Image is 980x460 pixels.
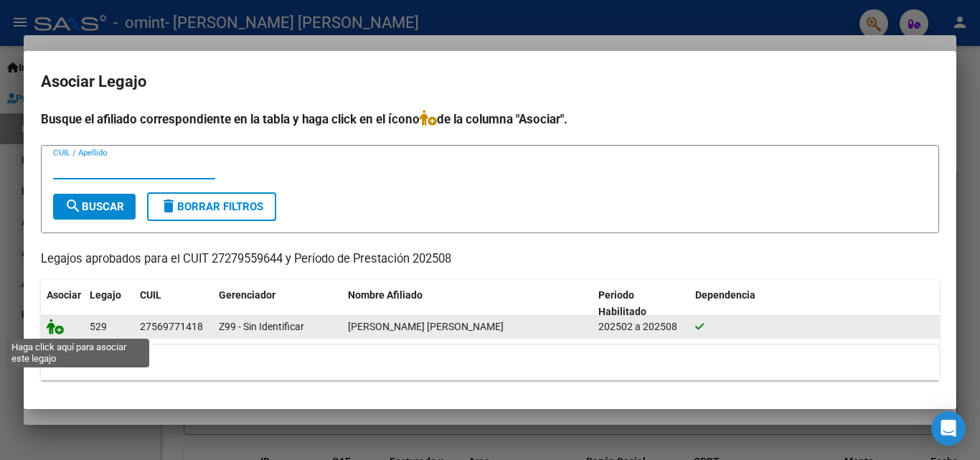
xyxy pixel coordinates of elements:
datatable-header-cell: CUIL [134,280,213,327]
div: 202502 a 202508 [598,319,684,335]
span: 529 [90,321,107,332]
span: Dependencia [695,289,755,301]
span: MORALEZ BUTELER ROSARIO CATALINA [348,321,504,332]
span: Asociar [47,289,81,301]
span: Periodo Habilitado [598,289,646,317]
mat-icon: search [65,197,82,215]
div: Open Intercom Messenger [931,411,966,446]
span: Borrar Filtros [160,200,263,213]
span: Nombre Afiliado [348,289,423,301]
datatable-header-cell: Periodo Habilitado [593,280,689,327]
div: 1 registros [41,344,939,380]
span: Buscar [65,200,124,213]
datatable-header-cell: Gerenciador [213,280,342,327]
datatable-header-cell: Asociar [41,280,84,327]
span: Z99 - Sin Identificar [219,321,304,332]
span: CUIL [140,289,161,301]
div: 27569771418 [140,319,203,335]
datatable-header-cell: Nombre Afiliado [342,280,593,327]
datatable-header-cell: Legajo [84,280,134,327]
span: Legajo [90,289,121,301]
button: Buscar [53,194,136,220]
span: Gerenciador [219,289,275,301]
h4: Busque el afiliado correspondiente en la tabla y haga click en el ícono de la columna "Asociar". [41,110,939,128]
mat-icon: delete [160,197,177,215]
button: Borrar Filtros [147,192,276,221]
p: Legajos aprobados para el CUIT 27279559644 y Período de Prestación 202508 [41,250,939,268]
h2: Asociar Legajo [41,68,939,95]
datatable-header-cell: Dependencia [689,280,940,327]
